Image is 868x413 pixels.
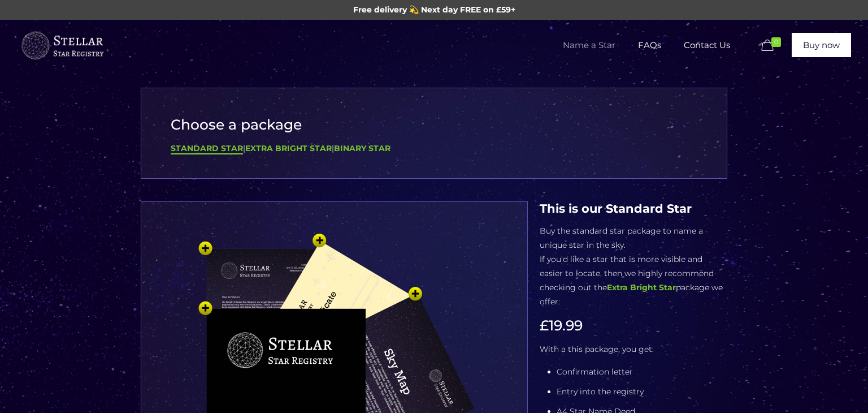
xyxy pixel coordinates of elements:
p: With a this package, you get: [540,342,727,356]
li: Confirmation letter [557,365,727,379]
img: buyastar-logo-transparent [20,29,105,63]
span: Contact Us [672,28,741,62]
b: Standard Star [171,143,243,153]
a: Name a Star [552,20,627,71]
div: | | [171,141,698,156]
a: Binary Star [334,143,390,153]
span: 19.99 [549,317,583,334]
a: Contact Us [672,20,741,71]
h3: £ [540,317,727,334]
a: Extra Bright Star [607,282,676,292]
h4: This is our Standard Star [540,201,727,216]
a: Buy a Star [20,20,105,71]
span: FAQs [627,28,672,62]
a: Standard Star [171,143,243,154]
p: Buy the standard star package to name a unique star in the sky. If you'd like a star that is more... [540,224,727,309]
a: Extra Bright Star [245,143,332,153]
a: Buy now [792,33,851,57]
li: Entry into the registry [557,385,727,399]
span: Name a Star [552,28,627,62]
span: 0 [771,37,781,47]
a: FAQs [627,20,672,71]
a: 0 [759,39,786,53]
span: Free delivery 💫 Next day FREE on £59+ [353,5,515,15]
h3: Choose a package [171,117,698,133]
